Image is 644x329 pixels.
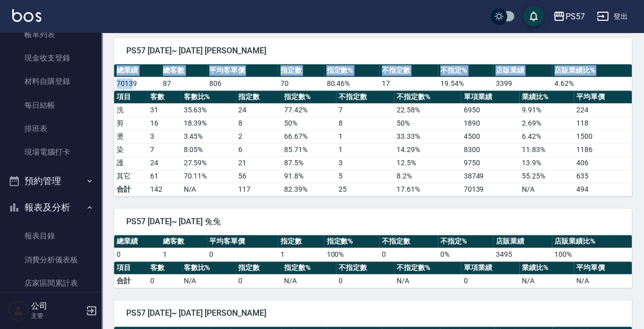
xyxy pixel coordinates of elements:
[461,103,519,116] td: 6950
[148,169,181,183] td: 61
[324,64,379,77] th: 指定數%
[4,272,98,295] a: 店家區間累計表
[181,116,236,130] td: 18.39 %
[114,116,148,130] td: 剪
[379,64,438,77] th: 不指定數
[114,248,160,261] td: 0
[114,91,148,104] th: 項目
[114,130,148,143] td: 燙
[519,143,574,156] td: 11.83 %
[4,194,98,221] button: 報表及分析
[336,130,394,143] td: 1
[461,91,519,104] th: 單項業績
[379,77,438,90] td: 17
[282,103,336,116] td: 77.42 %
[438,64,493,77] th: 不指定%
[461,116,519,130] td: 1890
[4,94,98,117] a: 每日結帳
[336,156,394,169] td: 3
[519,169,574,183] td: 55.25 %
[236,91,282,104] th: 指定數
[114,103,148,116] td: 洗
[114,183,148,196] td: 合計
[181,156,236,169] td: 27.59 %
[461,130,519,143] td: 4500
[519,91,574,104] th: 業績比%
[31,301,83,311] h5: 公司
[336,116,394,130] td: 8
[126,217,620,227] span: PS57 [DATE]~ [DATE] 兔兔
[574,156,632,169] td: 406
[574,116,632,130] td: 118
[394,156,461,169] td: 12.5 %
[336,103,394,116] td: 7
[4,117,98,140] a: 排班表
[148,130,181,143] td: 3
[207,64,278,77] th: 平均客單價
[160,248,207,261] td: 1
[336,169,394,183] td: 5
[438,77,493,90] td: 19.54 %
[523,6,544,26] button: save
[148,274,181,287] td: 0
[394,103,461,116] td: 22.58 %
[181,103,236,116] td: 35.63 %
[282,183,336,196] td: 82.39%
[236,261,282,275] th: 指定數
[181,91,236,104] th: 客數比%
[4,70,98,93] a: 材料自購登錄
[574,130,632,143] td: 1500
[593,7,632,26] button: 登出
[461,274,519,287] td: 0
[324,77,379,90] td: 80.46 %
[160,64,207,77] th: 總客數
[574,183,632,196] td: 494
[4,248,98,272] a: 消費分析儀表板
[181,183,236,196] td: N/A
[324,235,379,248] th: 指定數%
[181,130,236,143] td: 3.45 %
[519,130,574,143] td: 6.42 %
[493,248,551,261] td: 3495
[282,169,336,183] td: 91.8 %
[126,308,620,318] span: PS57 [DATE]~ [DATE] [PERSON_NAME]
[236,156,282,169] td: 21
[282,156,336,169] td: 87.5 %
[114,91,632,196] table: a dense table
[282,116,336,130] td: 50 %
[148,156,181,169] td: 24
[574,261,632,275] th: 平均單價
[394,116,461,130] td: 50 %
[181,274,236,287] td: N/A
[282,143,336,156] td: 85.71 %
[282,261,336,275] th: 指定數%
[394,261,461,275] th: 不指定數%
[236,274,282,287] td: 0
[379,248,438,261] td: 0
[278,64,324,77] th: 指定數
[236,103,282,116] td: 24
[574,169,632,183] td: 635
[282,130,336,143] td: 66.67 %
[181,261,236,275] th: 客數比%
[114,64,632,91] table: a dense table
[282,91,336,104] th: 指定數%
[4,168,98,194] button: 預約管理
[12,9,41,22] img: Logo
[519,183,574,196] td: N/A
[114,261,632,288] table: a dense table
[207,235,278,248] th: 平均客單價
[461,169,519,183] td: 38749
[114,235,160,248] th: 總業績
[181,169,236,183] td: 70.11 %
[207,77,278,90] td: 806
[4,23,98,46] a: 帳單列表
[4,46,98,70] a: 現金收支登錄
[519,103,574,116] td: 9.91 %
[552,235,632,248] th: 店販業績比%
[8,301,29,321] img: Person
[148,103,181,116] td: 31
[282,274,336,287] td: N/A
[114,77,160,90] td: 70139
[207,248,278,261] td: 0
